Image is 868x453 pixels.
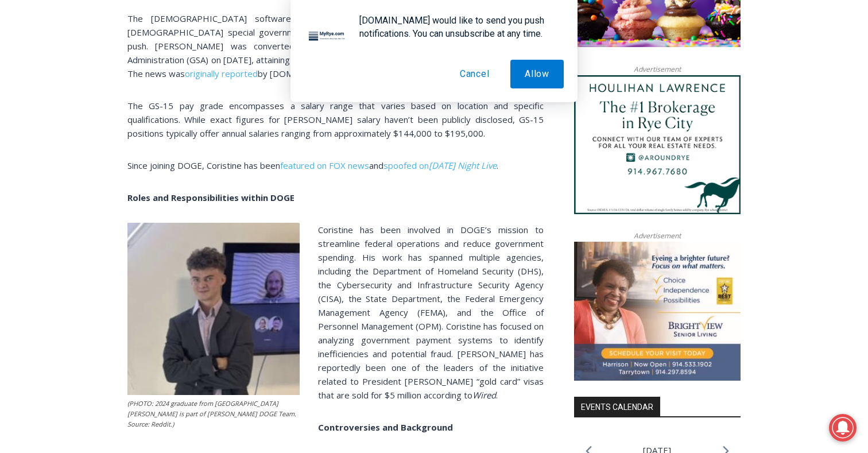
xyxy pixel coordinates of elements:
span: Intern @ [DOMAIN_NAME] [300,114,532,140]
h2: Events Calendar [574,397,660,416]
span: Wired [472,389,496,401]
span: Coristine has been involved in DOGE’s mission to streamline federal operations and reduce governm... [318,224,544,401]
button: Allow [510,60,564,88]
figcaption: (PHOTO: 2024 graduate from [GEOGRAPHIC_DATA] [PERSON_NAME] is part of [PERSON_NAME] DOGE Team. So... [127,398,300,429]
span: . [497,160,498,171]
span: Since joining DOGE, Coristine has been [127,160,280,171]
a: featured on FOX news [280,160,369,171]
img: notification icon [304,14,350,60]
a: Intern @ [DOMAIN_NAME] [276,111,556,143]
strong: Roles and Responsibilities within DOGE [127,192,294,203]
span: Advertisement [622,230,692,241]
span: [DATE] Night Live [429,160,497,171]
button: Cancel [445,60,504,88]
img: (PHOTO: 2024 graduate from Rye Country Day School Edward Coristine is part of Elon Musk’s DOGE Te... [127,223,300,395]
div: [DOMAIN_NAME] would like to send you push notifications. You can unsubscribe at any time. [350,14,564,40]
img: Brightview Senior Living [574,242,741,381]
a: spoofed on[DATE] Night Live [383,160,497,171]
span: spoofed on [383,160,429,171]
div: "[PERSON_NAME] and I covered the [DATE] Parade, which was a really eye opening experience as I ha... [290,1,542,111]
b: Controversies and Background [318,421,453,433]
img: Houlihan Lawrence The #1 Brokerage in Rye City [574,75,741,214]
span: and [369,160,383,171]
span: . [496,389,498,401]
span: The GS-15 pay grade encompasses a salary range that varies based on location and specific qualifi... [127,100,544,139]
